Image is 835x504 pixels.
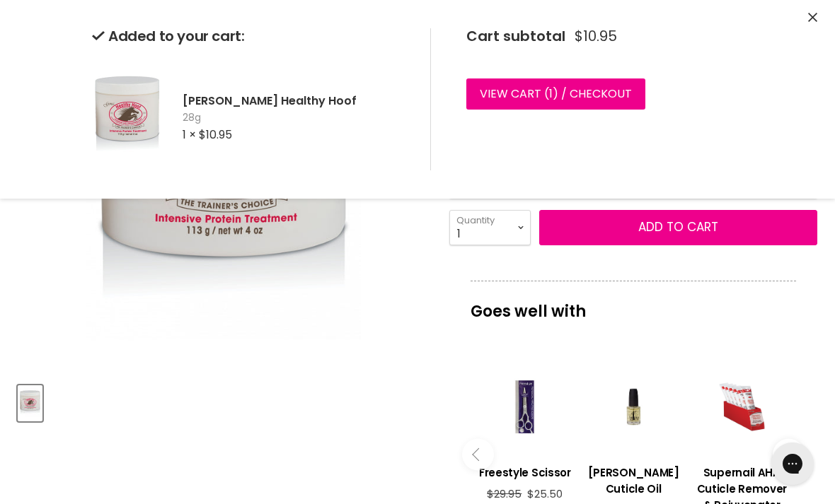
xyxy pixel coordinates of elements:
[478,454,572,488] a: View product:Freestyle Scissor
[478,464,572,481] h3: Freestyle Scissor
[18,385,42,421] button: Gena Healthy Hoof
[575,28,617,45] span: $10.95
[92,64,163,170] img: Gena Healthy Hoof
[183,93,408,108] h2: [PERSON_NAME] Healthy Hoof
[466,78,645,110] a: View cart (1) / Checkout
[92,28,408,45] h2: Added to your cart:
[449,210,531,245] select: Quantity
[471,281,796,327] p: Goes well with
[549,86,553,102] span: 1
[764,438,821,490] iframe: Gorgias live chat messenger
[16,381,432,421] div: Product thumbnails
[183,127,196,143] span: 1 ×
[199,127,232,143] span: $10.95
[527,486,563,501] span: $25.50
[586,464,680,497] h3: [PERSON_NAME] Cuticle Oil
[466,26,565,46] span: Cart subtotal
[487,486,522,501] span: $29.95
[183,111,408,125] span: 28g
[19,387,41,420] img: Gena Healthy Hoof
[586,454,680,504] a: View product:Hawley Cuticle Oil
[808,11,817,25] button: Close
[539,210,817,245] button: Add to cart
